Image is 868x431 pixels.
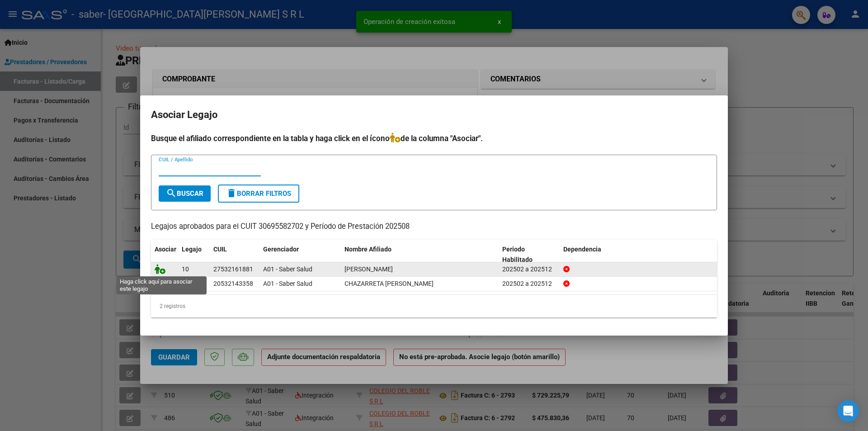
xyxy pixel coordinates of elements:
div: Open Intercom Messenger [837,400,859,422]
span: Gerenciador [263,246,299,253]
datatable-header-cell: Dependencia [560,240,717,270]
button: Buscar [159,185,211,202]
span: 9 [182,280,185,287]
span: A01 - Saber Salud [263,280,312,287]
div: 20532143358 [213,279,253,289]
mat-icon: delete [226,188,237,199]
datatable-header-cell: Periodo Habilitado [499,240,560,270]
div: 202502 a 202512 [502,279,556,289]
span: Nombre Afiliado [344,246,392,253]
h4: Busque el afiliado correspondiente en la tabla y haga click en el ícono de la columna "Asociar". [151,133,717,144]
mat-icon: search [166,188,177,199]
span: Dependencia [563,246,601,253]
span: CHAZARRETA ALEJO MAXIMO [344,280,434,287]
span: A01 - Saber Salud [263,265,312,273]
span: 10 [182,265,189,273]
div: 2 registros [151,295,717,317]
datatable-header-cell: Asociar [151,240,178,270]
span: CUIL [213,246,227,253]
datatable-header-cell: Gerenciador [259,240,341,270]
span: Buscar [166,189,203,198]
span: CUADRA MARTINA JIMENA [344,265,393,273]
button: Borrar Filtros [218,185,299,203]
h2: Asociar Legajo [151,106,717,123]
datatable-header-cell: Nombre Afiliado [341,240,499,270]
datatable-header-cell: CUIL [210,240,259,270]
p: Legajos aprobados para el CUIT 30695582702 y Período de Prestación 202508 [151,221,717,232]
span: Asociar [155,246,176,253]
span: Periodo Habilitado [502,246,533,263]
div: 202502 a 202512 [502,264,556,275]
div: 27532161881 [213,264,253,275]
datatable-header-cell: Legajo [178,240,210,270]
span: Borrar Filtros [226,189,291,198]
span: Legajo [182,246,202,253]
